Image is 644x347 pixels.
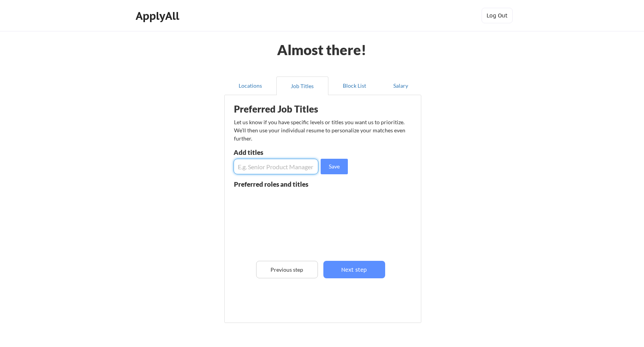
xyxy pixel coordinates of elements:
div: Let us know if you have specific levels or titles you want us to prioritize. We’ll then use your ... [234,118,406,142]
button: Salary [380,76,421,95]
button: Block List [328,76,380,95]
button: Next step [323,261,385,278]
div: Add titles [234,149,316,156]
button: Save [321,159,348,174]
div: ApplyAll [136,9,182,23]
div: Preferred roles and titles [234,181,318,187]
div: Preferred Job Titles [234,104,332,114]
input: E.g. Senior Product Manager [234,159,318,174]
button: Previous step [256,261,318,278]
button: Locations [224,76,276,95]
button: Log Out [482,8,513,23]
button: Job Titles [276,76,328,95]
div: Almost there! [267,43,376,57]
